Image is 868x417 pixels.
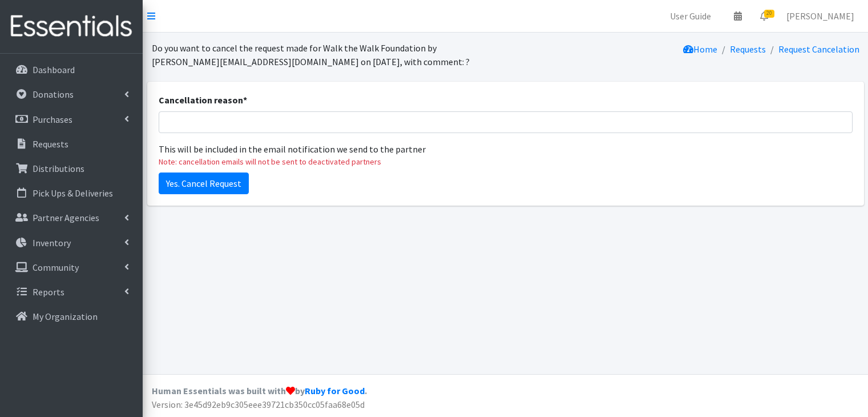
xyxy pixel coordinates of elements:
[33,212,99,223] p: Partner Agencies
[5,256,138,279] a: Community
[159,93,247,107] label: Cancellation reason
[33,311,98,322] p: My Organization
[5,157,138,180] a: Distributions
[305,385,365,396] a: Ruby for Good
[5,133,138,155] a: Requests
[159,156,853,168] div: Note: cancellation emails will not be sent to deactivated partners
[5,305,138,328] a: My Organization
[243,94,247,106] abbr: required
[5,108,138,131] a: Purchases
[33,163,84,174] p: Distributions
[5,280,138,303] a: Reports
[159,173,249,194] input: Yes. Cancel Request
[5,231,138,254] a: Inventory
[152,385,367,396] strong: Human Essentials was built with by .
[33,237,71,248] p: Inventory
[33,262,79,273] p: Community
[159,142,853,156] div: This will be included in the email notification we send to the partner
[33,286,64,298] p: Reports
[152,399,365,410] span: Version: 3e45d92eb9c305eee39721cb350cc05faa68e05d
[730,43,766,55] a: Requests
[777,5,863,27] a: [PERSON_NAME]
[778,43,859,55] a: Request Cancelation
[152,42,470,67] span: Do you want to cancel the request made for Walk the Walk Foundation by [PERSON_NAME][EMAIL_ADDRES...
[33,114,72,125] p: Purchases
[683,43,717,55] a: Home
[5,206,138,229] a: Partner Agencies
[33,89,74,100] p: Donations
[764,10,774,18] span: 20
[5,58,138,81] a: Dashboard
[33,187,113,199] p: Pick Ups & Deliveries
[5,83,138,106] a: Donations
[5,7,138,46] img: HumanEssentials
[751,5,777,27] a: 20
[33,138,68,150] p: Requests
[5,182,138,205] a: Pick Ups & Deliveries
[33,64,75,75] p: Dashboard
[661,5,720,27] a: User Guide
